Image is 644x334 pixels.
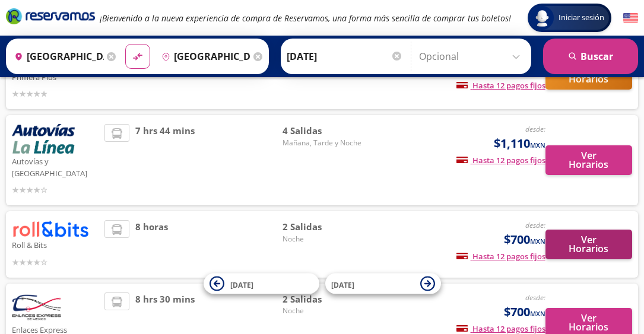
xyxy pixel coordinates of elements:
[283,220,366,234] span: 2 Salidas
[12,124,75,154] img: Autovías y La Línea
[623,11,638,26] button: English
[230,279,253,290] span: [DATE]
[419,42,525,71] input: Opcional
[494,135,545,152] span: $1,110
[543,39,638,74] button: Buscar
[283,306,366,316] span: Noche
[456,323,545,334] span: Hasta 12 pagos fijos
[204,273,319,294] button: [DATE]
[6,7,95,25] i: Brand Logo
[135,124,195,196] span: 7 hrs 44 mins
[545,145,632,175] button: Ver Horarios
[525,124,545,134] em: desde:
[525,220,545,230] em: desde:
[456,80,545,91] span: Hasta 12 pagos fijos
[525,292,545,303] em: desde:
[6,7,95,28] a: Brand Logo
[283,292,366,306] span: 2 Salidas
[9,42,104,71] input: Buscar Origen
[12,292,61,322] img: Enlaces Express
[530,141,545,149] small: MXN
[325,273,441,294] button: [DATE]
[504,231,545,249] span: $700
[456,155,545,166] span: Hasta 12 pagos fijos
[12,220,89,237] img: Roll & Bits
[530,309,545,318] small: MXN
[287,42,403,71] input: Elegir Fecha
[283,124,366,138] span: 4 Salidas
[331,279,354,290] span: [DATE]
[530,237,545,246] small: MXN
[100,12,511,24] em: ¡Bienvenido a la nueva experiencia de compra de Reservamos, una forma más sencilla de comprar tus...
[157,42,251,71] input: Buscar Destino
[545,230,632,259] button: Ver Horarios
[554,12,609,24] span: Iniciar sesión
[283,138,366,148] span: Mañana, Tarde y Noche
[456,251,545,262] span: Hasta 12 pagos fijos
[12,237,99,252] p: Roll & Bits
[12,154,99,179] p: Autovías y [GEOGRAPHIC_DATA]
[135,220,168,268] span: 8 horas
[504,303,545,321] span: $700
[283,234,366,244] span: Noche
